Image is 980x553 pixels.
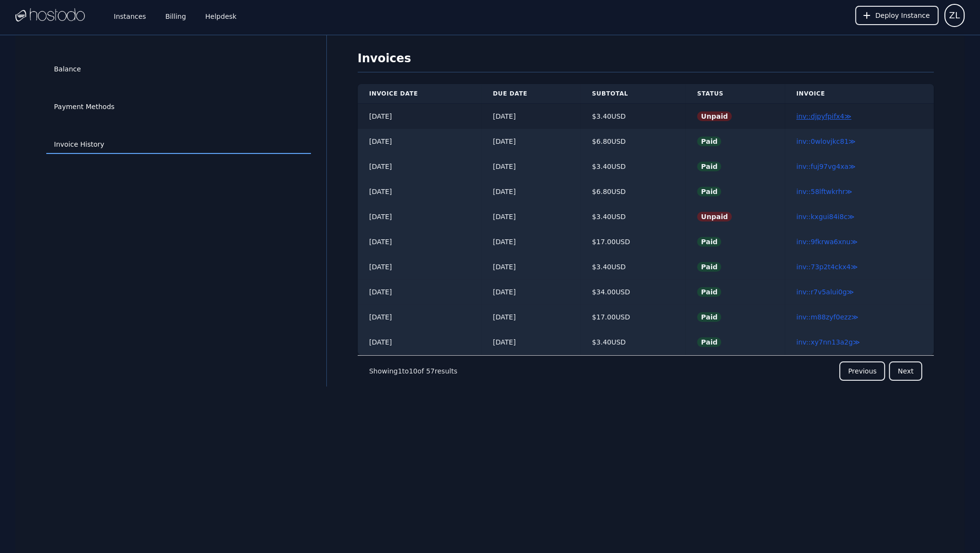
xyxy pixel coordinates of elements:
span: Paid [697,187,721,196]
td: [DATE] [358,154,482,179]
td: [DATE] [358,104,482,129]
td: [DATE] [358,129,482,154]
td: [DATE] [481,179,580,204]
div: $ 6.80 USD [592,187,674,196]
td: [DATE] [481,104,580,129]
td: [DATE] [358,304,482,330]
td: [DATE] [481,154,580,179]
div: $ 17.00 USD [592,237,674,247]
span: Paid [697,137,721,146]
span: 10 [409,367,417,375]
a: inv::m88zyf0ezz≫ [796,313,859,321]
img: Logo [15,8,85,23]
div: $ 6.80 USD [592,137,674,146]
td: [DATE] [358,330,482,355]
td: [DATE] [358,254,482,279]
th: Due Date [481,84,580,104]
div: $ 3.40 USD [592,337,674,347]
a: Balance [46,60,311,79]
a: inv::fuj97vg4xa≫ [796,163,856,170]
a: inv::58lftwkrhr≫ [796,188,852,195]
span: 1 [398,367,402,375]
a: inv::73p2t4ckx4≫ [796,263,858,271]
div: $ 17.00 USD [592,312,674,322]
span: Paid [697,237,721,247]
th: Subtotal [580,84,685,104]
td: [DATE] [358,229,482,254]
a: inv::djpyfpifx4≫ [796,112,851,120]
span: ZL [949,9,960,22]
div: $ 3.40 USD [592,162,674,171]
p: Showing to of results [369,366,457,376]
th: Status [685,84,785,104]
td: [DATE] [481,129,580,154]
td: [DATE] [481,330,580,355]
button: Deploy Instance [855,6,939,25]
td: [DATE] [481,204,580,229]
th: Invoice [785,84,934,104]
nav: Pagination [358,355,934,387]
td: [DATE] [358,279,482,304]
h1: Invoices [358,51,934,72]
span: Paid [697,162,721,171]
a: inv::9fkrwa6xnu≫ [796,238,858,246]
div: $ 3.40 USD [592,111,674,121]
td: [DATE] [481,304,580,330]
td: [DATE] [481,254,580,279]
span: Unpaid [697,212,732,221]
td: [DATE] [358,179,482,204]
a: Invoice History [46,136,311,154]
span: Paid [697,287,721,297]
span: Paid [697,312,721,322]
a: inv::0wlovjkc81≫ [796,138,856,145]
span: Paid [697,337,721,347]
div: $ 3.40 USD [592,262,674,272]
td: [DATE] [481,229,580,254]
span: Deploy Instance [875,11,930,20]
a: inv::xy7nn13a2g≫ [796,338,860,346]
a: inv::r7v5alui0g≫ [796,288,854,296]
span: Unpaid [697,111,732,121]
div: $ 3.40 USD [592,212,674,221]
span: 57 [426,367,435,375]
th: Invoice Date [358,84,482,104]
button: Next [889,361,922,381]
td: [DATE] [358,204,482,229]
div: $ 34.00 USD [592,287,674,297]
button: Previous [839,361,885,381]
a: inv::kxgui84i8c≫ [796,213,855,221]
a: Payment Methods [46,98,311,116]
td: [DATE] [481,279,580,304]
span: Paid [697,262,721,272]
button: User menu [944,4,965,27]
